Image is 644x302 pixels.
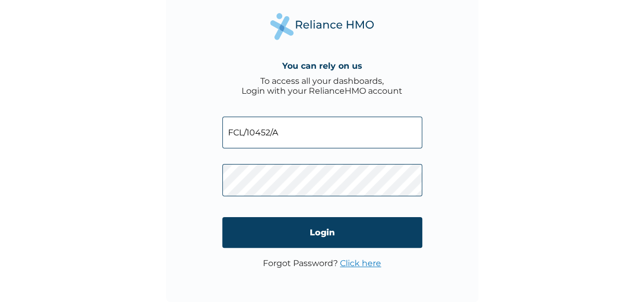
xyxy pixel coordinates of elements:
[222,117,422,148] input: Email address or HMO ID
[270,13,374,40] img: Reliance Health's Logo
[242,76,402,96] div: To access all your dashboards, Login with your RelianceHMO account
[282,61,362,71] h4: You can rely on us
[340,258,381,268] a: Click here
[263,258,381,268] p: Forgot Password?
[222,217,422,248] input: Login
